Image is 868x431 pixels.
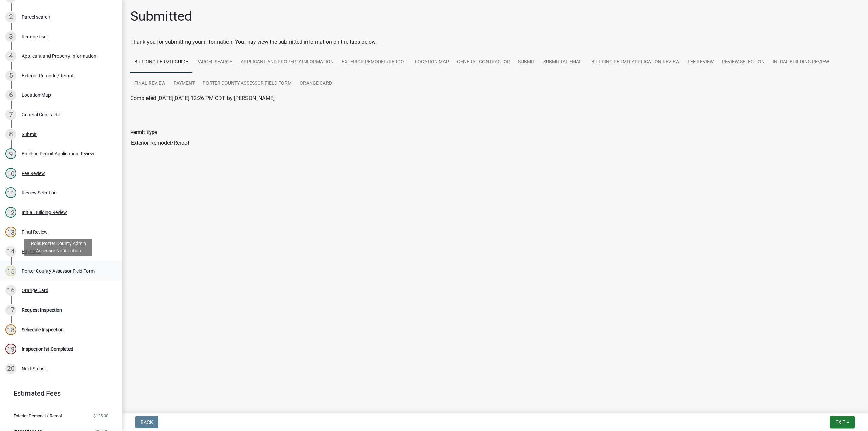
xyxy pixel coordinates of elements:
div: 16 [5,285,16,296]
a: Porter County Assessor Field Form [199,73,296,95]
div: Porter County Assessor Field Form [22,269,95,273]
div: 4 [5,51,16,61]
span: Completed [DATE][DATE] 12:26 PM CDT by [PERSON_NAME] [130,95,275,101]
div: 5 [5,70,16,81]
div: 2 [5,12,16,22]
div: Payment [22,249,41,254]
div: 14 [5,246,16,257]
a: Applicant and Property Information [237,52,338,73]
div: Role: Porter County Admin Assessor Notification [24,239,92,256]
div: 15 [5,266,16,276]
div: 18 [5,324,16,335]
div: Initial Building Review [22,210,67,215]
div: Require User [22,34,48,39]
div: 9 [5,148,16,159]
a: General Contractor [453,52,514,73]
div: Applicant and Property Information [22,54,96,58]
a: Submit [514,52,539,73]
div: 20 [5,363,16,374]
div: 6 [5,90,16,100]
a: Submittal Email [539,52,587,73]
div: Inspection(s) Completed [22,347,73,351]
span: Exterior Remodel / Reroof [14,414,62,418]
button: Back [135,416,158,428]
div: Final Review [22,230,48,234]
div: 3 [5,31,16,42]
div: Parcel search [22,15,50,19]
div: 19 [5,344,16,354]
div: General Contractor [22,112,62,117]
div: Thank you for submitting your information. You may view the submitted information on the tabs below. [130,38,860,46]
div: Location Map [22,93,51,97]
div: 12 [5,207,16,218]
div: 10 [5,168,16,179]
div: 17 [5,305,16,315]
a: Building Permit Guide [130,52,192,73]
button: Exit [830,416,855,428]
label: Permit Type [130,130,157,135]
div: Review Selection [22,190,57,195]
span: Back [141,419,153,425]
a: Exterior Remodel/Reroof [338,52,411,73]
a: Payment [170,73,199,95]
a: Location Map [411,52,453,73]
div: Schedule Inspection [22,327,64,332]
div: 8 [5,129,16,140]
a: Orange Card [296,73,336,95]
a: Estimated Fees [5,387,111,400]
div: Building Permit Application Review [22,151,94,156]
div: 13 [5,227,16,237]
a: Fee Review [684,52,718,73]
div: Fee Review [22,171,45,176]
div: Submit [22,132,37,137]
a: Final Review [130,73,170,95]
h1: Submitted [130,8,192,24]
a: Building Permit Application Review [587,52,684,73]
a: Review Selection [718,52,769,73]
span: Exit [835,419,845,425]
div: Request Inspection [22,308,62,312]
a: Initial Building Review [769,52,833,73]
div: 7 [5,109,16,120]
span: $125.00 [93,414,108,418]
div: Orange Card [22,288,48,293]
div: 11 [5,187,16,198]
a: Parcel search [192,52,237,73]
div: Exterior Remodel/Reroof [22,73,74,78]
